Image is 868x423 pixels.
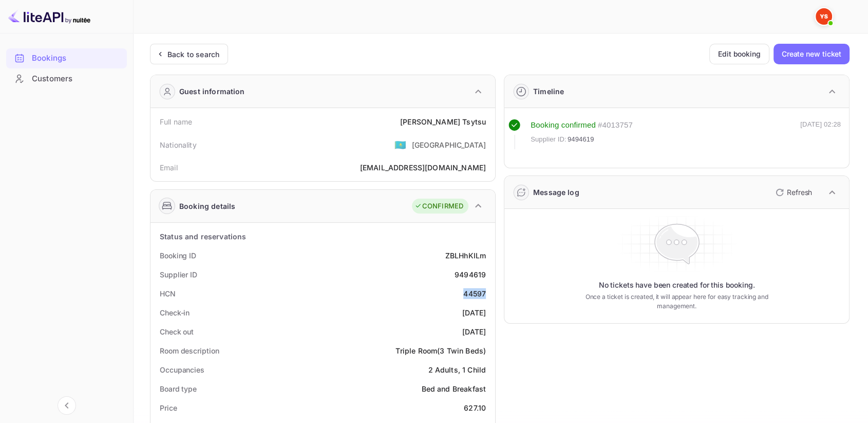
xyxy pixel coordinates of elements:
div: Booking confirmed [531,119,596,131]
div: Occupancies [160,364,204,375]
div: Supplier ID [160,269,197,280]
div: Price [160,402,177,413]
div: Guest information [179,86,245,97]
div: Bookings [32,52,122,64]
div: [EMAIL_ADDRESS][DOMAIN_NAME] [360,162,486,173]
div: Check-in [160,307,190,318]
p: Refresh [787,187,812,198]
div: Bookings [6,48,127,68]
div: Booking details [179,201,235,211]
div: 627.10 [464,402,486,413]
button: Edit booking [709,44,769,64]
div: ZBLHhKILm [445,250,486,261]
span: United States [394,135,406,154]
div: Booking ID [160,250,196,261]
div: [DATE] [462,326,486,337]
div: Nationality [160,139,197,150]
button: Create new ticket [773,44,850,64]
div: Room description [160,345,219,356]
div: Back to search [167,49,219,60]
button: Refresh [769,184,816,201]
div: Timeline [533,86,564,97]
div: Customers [32,73,122,85]
div: Full name [160,116,192,127]
a: Bookings [6,48,127,67]
span: Supplier ID: [531,134,567,145]
div: [GEOGRAPHIC_DATA] [411,139,486,150]
div: # 4013757 [598,119,633,131]
div: Board type [160,383,197,394]
p: No tickets have been created for this booking. [599,280,755,290]
div: 44597 [463,288,486,299]
div: 9494619 [455,269,486,280]
img: LiteAPI logo [8,8,90,25]
span: 9494619 [568,134,594,145]
div: [DATE] [462,307,486,318]
div: Triple Room(3 Twin Beds) [395,345,486,356]
p: Once a ticket is created, it will appear here for easy tracking and management. [584,292,769,311]
div: 2 Adults, 1 Child [428,364,486,375]
div: HCN [160,288,176,299]
img: Yandex Support [816,8,832,25]
div: Bed and Breakfast [421,383,486,394]
a: Customers [6,69,127,88]
div: Customers [6,69,127,89]
div: Check out [160,326,194,337]
button: Collapse navigation [58,396,76,415]
div: Status and reservations [160,231,246,242]
div: Message log [533,187,579,198]
div: [DATE] 02:28 [800,119,841,149]
div: CONFIRMED [414,201,463,211]
div: [PERSON_NAME] Tsytsu [400,116,486,127]
div: Email [160,162,178,173]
